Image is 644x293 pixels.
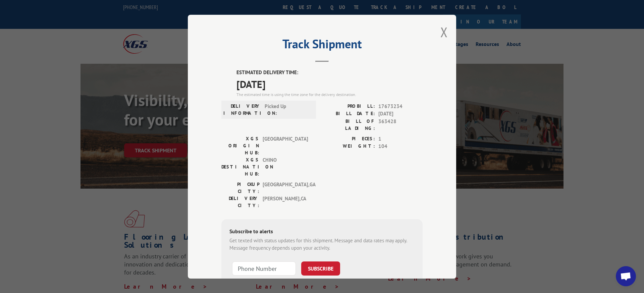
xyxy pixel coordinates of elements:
label: XGS DESTINATION HUB: [221,156,259,177]
span: Picked Up [265,102,310,116]
span: CHINO [263,156,308,177]
label: DELIVERY INFORMATION: [223,102,261,116]
span: [PERSON_NAME] , CA [263,195,308,209]
button: SUBSCRIBE [301,261,340,275]
span: 1 [378,135,423,143]
span: [GEOGRAPHIC_DATA] , GA [263,181,308,195]
span: [GEOGRAPHIC_DATA] [263,135,308,156]
label: DELIVERY CITY: [221,195,259,209]
span: 104 [378,143,423,150]
h2: Track Shipment [221,39,423,52]
div: The estimated time is using the time zone for the delivery destination. [236,91,423,97]
label: WEIGHT: [322,143,375,150]
label: PIECES: [322,135,375,143]
div: Open chat [616,266,636,286]
label: PICKUP CITY: [221,181,259,195]
span: [DATE] [378,110,423,118]
label: BILL OF LADING: [322,117,375,132]
span: 363428 [378,117,423,132]
button: Close modal [440,23,448,41]
label: ESTIMATED DELIVERY TIME: [236,69,423,77]
label: BILL DATE: [322,110,375,118]
span: [DATE] [236,76,423,91]
label: PROBILL: [322,102,375,110]
div: Get texted with status updates for this shipment. Message and data rates may apply. Message frequ... [229,237,415,252]
label: XGS ORIGIN HUB: [221,135,259,156]
div: Subscribe to alerts [229,227,415,237]
span: 17673234 [378,102,423,110]
input: Phone Number [232,261,296,275]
